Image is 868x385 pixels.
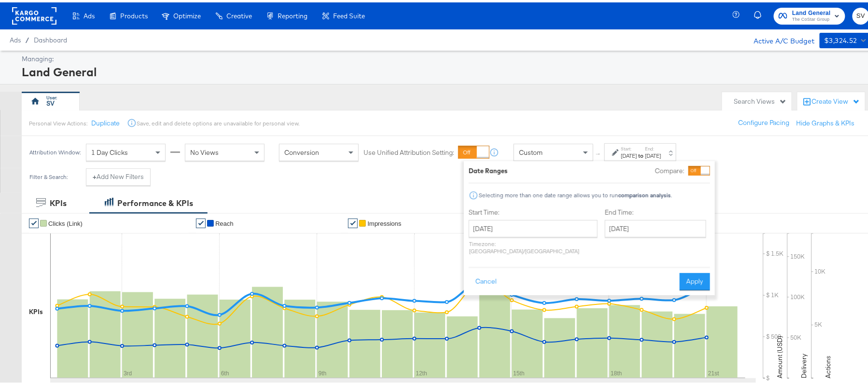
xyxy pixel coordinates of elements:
div: Personal View Actions: [29,117,87,125]
span: Ads [10,34,21,41]
p: Timezone: [GEOGRAPHIC_DATA]/[GEOGRAPHIC_DATA] [469,238,598,252]
span: / [21,34,34,41]
span: Custom [519,146,543,154]
a: ✔ [196,216,206,226]
div: Selecting more than one date range allows you to run . [478,190,672,196]
div: Land General [22,61,867,78]
div: Date Ranges [469,164,508,173]
span: SV [856,8,866,19]
span: ↑ [594,150,603,153]
span: Reporting [278,10,308,17]
span: Impressions [367,218,401,225]
div: KPIs [29,305,43,314]
div: [DATE] [645,150,661,157]
label: Start: [621,143,637,150]
div: $3,324.52 [825,32,858,44]
button: Hide Graphs & KPIs [797,116,855,125]
a: ✔ [29,216,39,226]
div: Active A/C Budget [744,30,815,45]
div: Filter & Search: [29,171,68,178]
span: Optimize [173,10,201,17]
div: Search Views [734,95,787,104]
label: Compare: [655,164,685,173]
span: Clicks (Link) [48,218,83,225]
label: End: [645,143,661,150]
button: Configure Pacing [732,112,797,129]
button: Apply [680,271,710,288]
span: Reach [215,218,234,225]
div: [DATE] [621,150,637,157]
text: Delivery [800,351,809,376]
button: Duplicate [91,116,120,125]
span: No Views [190,146,219,154]
button: Cancel [469,271,504,288]
span: Ads [84,10,95,17]
button: +Add New Filters [86,166,151,183]
div: Managing: [22,52,867,61]
span: Conversion [284,146,319,154]
div: SV [46,96,55,106]
text: Actions [824,353,833,376]
span: Land General [792,6,831,16]
label: Use Unified Attribution Setting: [364,146,454,155]
a: Dashboard [34,34,67,41]
label: Start Time: [469,206,598,215]
button: Land GeneralThe CoStar Group [774,5,845,22]
strong: comparison analysis [618,189,671,196]
label: End Time: [605,206,710,215]
span: 1 Day Clicks [91,146,128,154]
span: Creative [226,10,252,17]
div: KPIs [50,195,67,206]
span: Feed Suite [333,10,365,17]
strong: + [93,170,97,179]
strong: to [637,150,645,157]
div: Attribution Window: [29,147,81,153]
span: Products [120,10,148,17]
div: Save, edit and delete options are unavailable for personal view. [137,117,299,125]
div: Performance & KPIs [117,195,193,206]
a: ✔ [348,216,358,226]
div: Create View [812,95,860,104]
text: Amount (USD) [776,333,784,376]
span: The CoStar Group [792,14,831,21]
